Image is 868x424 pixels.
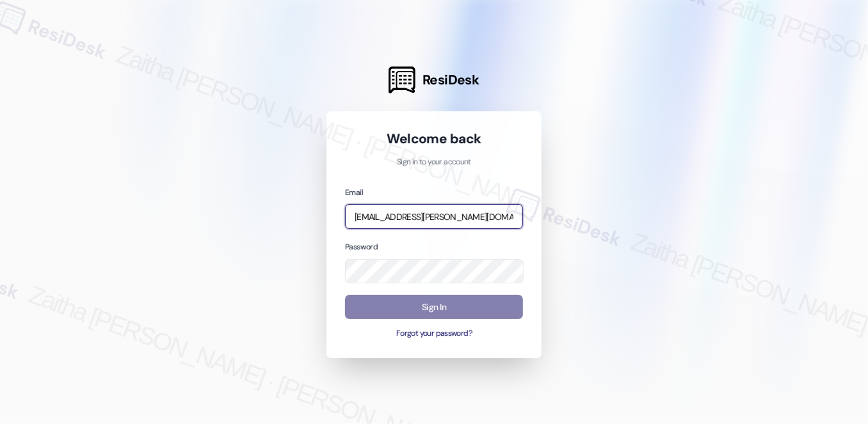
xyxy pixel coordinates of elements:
label: Password [345,242,378,252]
button: Forgot your password? [345,328,523,340]
h1: Welcome back [345,130,523,148]
input: name@example.com [345,204,523,229]
label: Email [345,187,363,198]
span: ResiDesk [422,71,479,89]
img: ResiDesk Logo [389,67,415,93]
p: Sign in to your account [345,157,523,168]
button: Sign In [345,295,523,320]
